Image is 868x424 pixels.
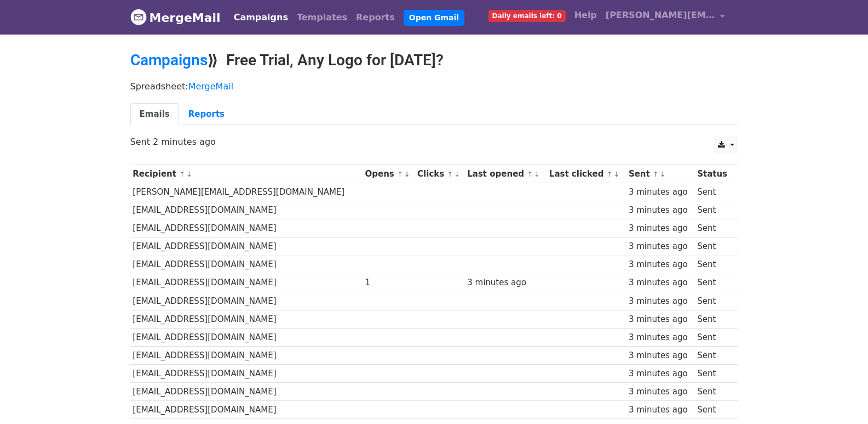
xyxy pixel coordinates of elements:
div: 3 minutes ago [629,295,692,308]
td: Sent [694,401,732,419]
th: Clicks [415,165,464,183]
td: [EMAIL_ADDRESS][DOMAIN_NAME] [130,201,363,219]
td: Sent [694,383,732,401]
td: Sent [694,292,732,310]
a: ↓ [186,170,192,178]
div: 3 minutes ago [629,313,692,326]
a: ↓ [404,170,410,178]
td: Sent [694,347,732,365]
a: Emails [130,103,179,126]
div: 3 minutes ago [629,204,692,217]
td: [EMAIL_ADDRESS][DOMAIN_NAME] [130,347,363,365]
a: Templates [292,7,352,29]
div: 3 minutes ago [629,368,692,380]
td: [EMAIL_ADDRESS][DOMAIN_NAME] [130,310,363,328]
div: 1 [365,276,412,289]
td: Sent [694,365,732,383]
td: [EMAIL_ADDRESS][DOMAIN_NAME] [130,219,363,238]
a: ↑ [179,170,185,178]
a: Open Gmail [404,10,464,26]
div: 3 minutes ago [629,186,692,199]
td: Sent [694,238,732,256]
p: Spreadsheet: [130,81,738,92]
img: MergeMail logo [130,9,147,25]
a: MergeMail [130,6,221,29]
th: Last opened [464,165,547,183]
a: Help [570,4,601,26]
a: ↓ [613,170,619,178]
a: ↓ [534,170,540,178]
td: [EMAIL_ADDRESS][DOMAIN_NAME] [130,328,363,346]
div: 3 minutes ago [629,276,692,289]
td: Sent [694,219,732,238]
a: Reports [352,7,399,29]
td: Sent [694,274,732,292]
th: Recipient [130,165,363,183]
div: 3 minutes ago [629,258,692,271]
div: 3 minutes ago [629,331,692,344]
td: Sent [694,256,732,274]
td: [EMAIL_ADDRESS][DOMAIN_NAME] [130,365,363,383]
a: Daily emails left: 0 [484,4,570,26]
td: [EMAIL_ADDRESS][DOMAIN_NAME] [130,292,363,310]
span: Daily emails left: 0 [488,10,566,22]
td: [EMAIL_ADDRESS][DOMAIN_NAME] [130,256,363,274]
a: ↑ [527,170,533,178]
a: ↑ [607,170,613,178]
th: Last clicked [547,165,626,183]
td: Sent [694,328,732,346]
th: Status [694,165,732,183]
a: ↑ [653,170,659,178]
td: [EMAIL_ADDRESS][DOMAIN_NAME] [130,274,363,292]
a: Reports [179,103,234,126]
div: 3 minutes ago [629,222,692,235]
div: 3 minutes ago [467,276,544,289]
p: Sent 2 minutes ago [130,136,738,148]
td: Sent [694,201,732,219]
th: Sent [626,165,694,183]
a: ↓ [660,170,666,178]
span: [PERSON_NAME][EMAIL_ADDRESS][DOMAIN_NAME] [606,9,715,22]
div: 3 minutes ago [629,349,692,362]
div: 3 minutes ago [629,404,692,416]
a: [PERSON_NAME][EMAIL_ADDRESS][DOMAIN_NAME] [601,4,729,30]
a: Campaigns [229,7,292,29]
td: [PERSON_NAME][EMAIL_ADDRESS][DOMAIN_NAME] [130,183,363,201]
td: Sent [694,310,732,328]
div: 3 minutes ago [629,240,692,253]
h2: ⟫ Free Trial, Any Logo for [DATE]? [130,51,738,70]
div: 3 minutes ago [629,386,692,398]
td: [EMAIL_ADDRESS][DOMAIN_NAME] [130,238,363,256]
a: ↑ [397,170,403,178]
td: Sent [694,183,732,201]
a: MergeMail [188,81,233,92]
th: Opens [363,165,415,183]
a: Campaigns [130,51,208,69]
a: ↑ [447,170,453,178]
td: [EMAIL_ADDRESS][DOMAIN_NAME] [130,401,363,419]
td: [EMAIL_ADDRESS][DOMAIN_NAME] [130,383,363,401]
a: ↓ [454,170,460,178]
